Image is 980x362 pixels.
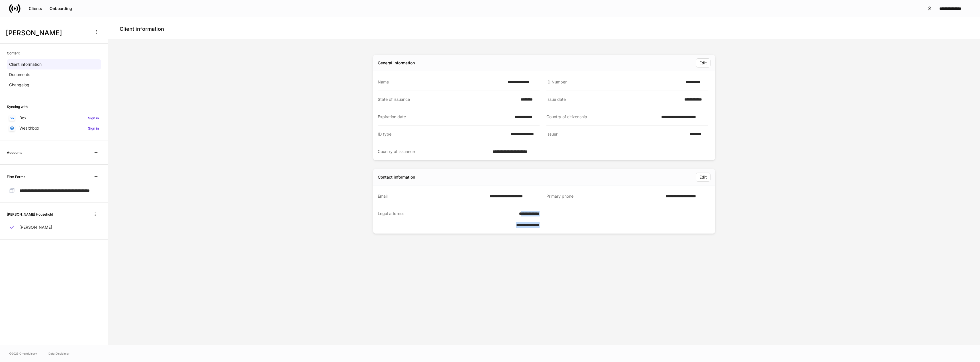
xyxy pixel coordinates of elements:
div: ID type [378,131,507,137]
h6: Syncing with [7,104,28,109]
h6: Accounts [7,150,22,155]
div: Name [378,79,504,85]
div: Country of issuance [378,149,489,154]
div: State of issuance [378,97,517,102]
div: Edit [699,175,707,179]
div: Legal address [378,211,504,228]
a: Client information [7,59,101,69]
button: Onboarding [46,4,76,13]
div: Onboarding [50,7,72,11]
a: BoxSign in [7,113,101,123]
div: Contact information [378,174,415,180]
button: Clients [25,4,46,13]
button: Edit [696,173,710,182]
button: Edit [696,58,710,68]
h6: Sign in [88,115,99,121]
img: oYqM9ojoZLfzCHUefNbBcWHcyDPbQKagtYciMC8pFl3iZXy3dU33Uwy+706y+0q2uJ1ghNQf2OIHrSh50tUd9HaB5oMc62p0G... [10,117,14,119]
a: Changelog [7,80,101,90]
p: Documents [9,72,30,77]
a: [PERSON_NAME] [7,222,101,232]
p: [PERSON_NAME] [19,224,52,230]
p: Changelog [9,82,29,88]
div: Clients [29,7,42,11]
h6: Content [7,50,20,56]
div: Country of citizenship [546,114,658,120]
p: Box [19,115,26,121]
p: Wealthbox [19,125,39,131]
a: WealthboxSign in [7,123,101,133]
h3: [PERSON_NAME] [6,28,88,38]
div: Edit [699,61,707,65]
h4: Client information [120,26,164,32]
h6: [PERSON_NAME] Household [7,212,53,217]
p: Client information [9,62,42,67]
h6: Sign in [88,126,99,131]
a: Documents [7,69,101,80]
h6: Firm Forms [7,174,25,179]
a: Data Disclaimer [48,351,70,356]
span: © 2025 OneAdvisory [9,351,37,356]
div: Email [378,193,486,199]
div: ID Number [546,79,682,85]
div: Primary phone [546,193,662,199]
div: General information [378,60,415,66]
div: Expiration date [378,114,511,120]
div: Issue date [546,97,681,102]
div: Issuer [546,131,686,137]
